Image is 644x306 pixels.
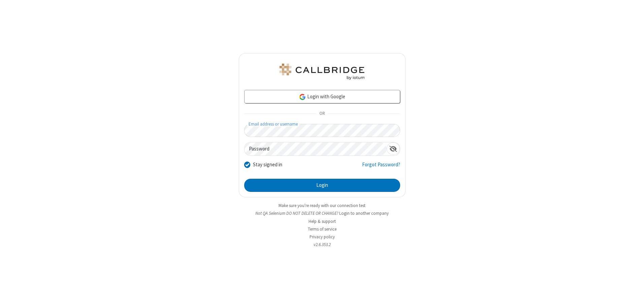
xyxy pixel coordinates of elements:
img: QA Selenium DO NOT DELETE OR CHANGE [278,64,366,80]
a: Terms of service [308,226,336,232]
input: Email address or username [244,124,400,137]
span: OR [317,109,327,118]
div: Show password [387,142,400,155]
li: Not QA Selenium DO NOT DELETE OR CHANGE? [239,210,406,216]
a: Privacy policy [310,234,335,240]
a: Login with Google [244,90,400,103]
li: v2.6.353.2 [239,241,406,248]
img: google-icon.png [299,93,306,101]
a: Make sure you're ready with our connection test [279,203,365,208]
a: Help & support [309,218,336,224]
label: Stay signed in [253,161,282,169]
button: Login to another company [339,210,389,216]
input: Password [245,142,387,156]
button: Login [244,179,400,192]
a: Forgot Password? [362,161,400,174]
